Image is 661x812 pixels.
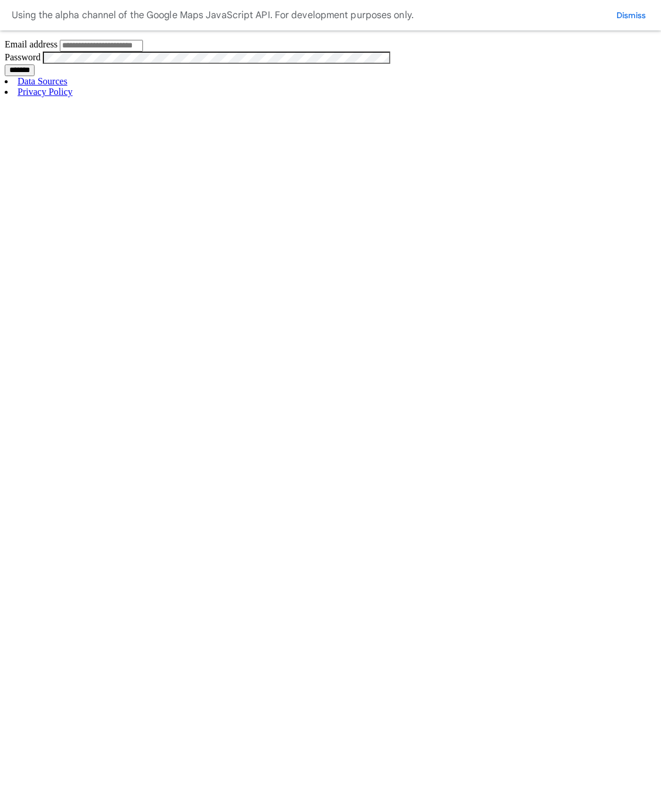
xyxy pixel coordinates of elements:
label: Email address [5,39,57,49]
button: Dismiss [613,9,649,21]
a: Data Sources [18,76,67,86]
div: Using the alpha channel of the Google Maps JavaScript API. For development purposes only. [12,7,414,23]
a: Privacy Policy [18,87,73,97]
label: Password [5,52,40,62]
